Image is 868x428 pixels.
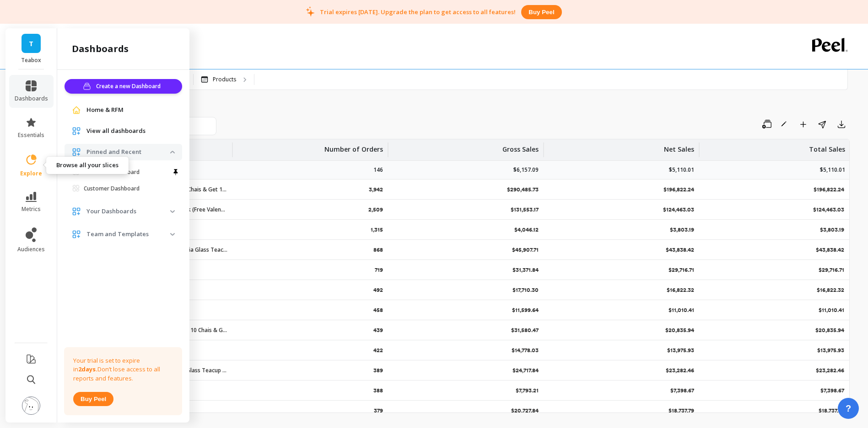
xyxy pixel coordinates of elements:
img: navigation item icon [72,207,81,216]
p: 3,942 [369,186,383,193]
p: $7,398.67 [820,387,846,394]
p: 2,509 [368,206,383,213]
p: Products [213,76,236,83]
p: Team and Templates [86,230,170,239]
p: $11,599.64 [512,306,539,314]
p: $43,838.42 [666,246,694,254]
p: $4,046.12 [514,226,539,233]
p: Customer Dashboard [84,169,140,176]
p: $124,463.03 [813,206,846,213]
span: essentials [18,132,44,139]
p: Your trial is set to expire in Don’t lose access to all reports and features. [73,356,173,383]
span: T [29,38,33,49]
p: Total Sales [809,139,845,154]
span: metrics [22,206,41,213]
h2: dashboards [72,42,129,55]
p: $7,793.21 [516,387,539,394]
img: navigation item icon [72,127,81,136]
p: $290,485.73 [507,186,539,193]
p: 492 [373,286,383,294]
img: navigation item icon [72,230,81,239]
button: Create a new Dashboard [65,79,182,94]
p: $29,716.71 [819,266,846,274]
p: 422 [373,347,383,354]
p: $196,822.24 [814,186,846,193]
span: View all dashboards [86,127,146,136]
p: $14,778.03 [512,347,539,354]
p: $196,822.24 [663,186,694,193]
span: audiences [17,246,45,253]
strong: 2 days. [78,365,97,373]
p: Trial expires [DATE]. Upgrade the plan to get access to all features! [320,8,516,16]
p: $18,737.79 [819,407,846,414]
p: Your Dashboards [86,207,170,216]
p: Pinned and Recent [86,148,170,157]
p: $20,727.84 [511,407,539,414]
p: 146 [373,166,383,174]
img: down caret icon [170,210,175,213]
img: navigation item icon [72,106,81,115]
p: $3,803.19 [670,226,694,233]
p: $17,710.30 [512,286,539,294]
p: $18,737.79 [669,407,694,414]
p: $124,463.03 [663,206,694,213]
p: $16,822.32 [667,286,694,294]
span: dashboards [15,95,48,102]
p: $13,975.93 [667,347,694,354]
p: Customer Dashboard [84,185,140,192]
p: $13,975.93 [817,347,846,354]
button: Buy peel [521,5,561,19]
p: 389 [373,367,383,374]
img: down caret icon [170,233,175,236]
button: Buy peel [73,392,113,406]
p: 388 [373,387,383,394]
p: 719 [375,266,383,274]
p: $16,822.32 [817,286,846,294]
button: ? [838,398,859,419]
p: 439 [373,327,383,334]
p: $24,717.84 [512,367,539,374]
p: Number of Orders [324,139,383,154]
p: 379 [374,407,383,414]
p: $5,110.01 [669,166,694,174]
p: $23,282.46 [666,367,694,374]
img: profile picture [22,396,40,415]
span: explore [20,170,42,177]
p: $131,553.17 [511,206,539,213]
p: $31,371.84 [512,266,539,274]
p: Teabox [15,57,48,64]
p: $11,010.41 [819,306,846,314]
span: Home & RFM [86,106,124,115]
span: Create a new Dashboard [96,82,163,91]
p: $20,835.94 [665,327,694,334]
p: $31,580.47 [511,327,539,334]
p: 1,315 [371,226,383,233]
img: navigation item icon [72,148,81,157]
p: Net Sales [664,139,694,154]
img: down caret icon [170,151,175,153]
p: $5,110.01 [820,166,845,174]
p: $23,282.46 [816,367,846,374]
p: $6,157.09 [513,166,539,174]
p: $29,716.71 [669,266,694,274]
p: 868 [373,246,383,254]
p: $11,010.41 [669,306,694,314]
p: $7,398.67 [670,387,694,394]
p: $3,803.19 [820,226,846,233]
p: $43,838.42 [816,246,846,254]
p: $45,907.71 [512,246,539,254]
p: 458 [373,306,383,314]
span: ? [846,402,851,415]
p: $20,835.94 [815,327,846,334]
p: Gross Sales [502,139,539,154]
